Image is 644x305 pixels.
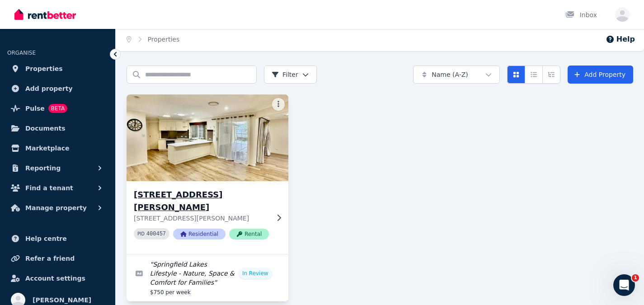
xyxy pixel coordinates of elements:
[137,231,145,236] small: PID
[7,249,108,267] a: Refer a friend
[272,98,285,111] button: More options
[413,66,500,84] button: Name (A-Z)
[632,274,639,282] span: 1
[7,269,108,287] a: Account settings
[525,66,543,84] button: Compact list view
[272,70,298,79] span: Filter
[48,104,67,113] span: BETA
[7,179,108,197] button: Find a tenant
[7,50,36,56] span: ORGANISE
[7,80,108,98] a: Add property
[25,83,73,94] span: Add property
[7,60,108,78] a: Properties
[146,231,166,237] code: 400457
[25,233,67,244] span: Help centre
[14,8,76,21] img: RentBetter
[507,66,560,84] div: View options
[25,123,66,134] span: Documents
[507,66,525,84] button: Card view
[25,183,73,193] span: Find a tenant
[25,63,63,74] span: Properties
[229,229,269,239] span: Rental
[25,103,45,114] span: Pulse
[127,94,288,254] a: 6 Piper Pl, Springfield Lakes[STREET_ADDRESS][PERSON_NAME][STREET_ADDRESS][PERSON_NAME]PID 400457...
[7,99,108,117] a: PulseBETA
[134,188,269,214] h3: [STREET_ADDRESS][PERSON_NAME]
[7,199,108,217] button: Manage property
[116,28,190,51] nav: Breadcrumb
[613,274,635,296] iframe: Intercom live chat
[7,139,108,157] a: Marketplace
[25,202,87,213] span: Manage property
[565,10,597,19] div: Inbox
[25,273,85,284] span: Account settings
[25,143,69,154] span: Marketplace
[606,34,635,45] button: Help
[7,230,108,248] a: Help centre
[264,66,317,84] button: Filter
[568,66,633,84] a: Add Property
[25,163,61,174] span: Reporting
[432,70,468,79] span: Name (A-Z)
[127,254,288,301] a: Edit listing: Springfield Lakes Lifestyle - Nature, Space & Comfort for Families
[122,92,292,183] img: 6 Piper Pl, Springfield Lakes
[25,253,75,264] span: Refer a friend
[173,229,226,239] span: Residential
[134,214,269,223] p: [STREET_ADDRESS][PERSON_NAME]
[148,36,180,43] a: Properties
[7,119,108,137] a: Documents
[7,159,108,177] button: Reporting
[542,66,560,84] button: Expanded list view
